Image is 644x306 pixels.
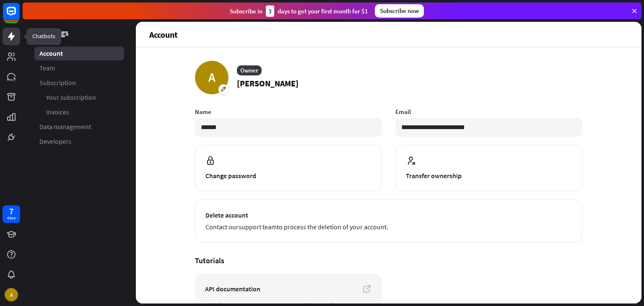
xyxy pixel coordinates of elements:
a: Data management [34,120,124,134]
span: Team [39,64,55,73]
div: days [7,215,16,221]
a: Invoices [34,105,124,119]
button: Open LiveChat chat widget [7,3,32,29]
span: Contact our to process the deletion of your account. [205,222,572,232]
header: Settings [23,27,136,38]
span: Developers [39,137,71,146]
span: Your subscription [46,93,96,102]
a: support team [239,223,277,231]
div: A [5,288,18,301]
label: Name [195,108,382,116]
span: Data management [39,122,91,131]
div: 3 [266,5,274,17]
span: Account [39,49,63,58]
span: Change password [205,171,371,181]
div: Subscribe in days to get your first month for $1 [230,5,368,17]
div: Subscribe now [375,4,424,18]
p: [PERSON_NAME] [237,77,299,90]
h4: Tutorials [195,256,582,265]
span: Transfer ownership [406,171,572,181]
a: Developers [34,135,124,148]
button: Delete account Contact oursupport teamto process the deletion of your account. [195,200,582,242]
a: 7 days [3,205,20,223]
label: Email [395,108,582,116]
button: Transfer ownership [395,145,582,191]
span: API documentation [205,284,372,294]
a: Subscription [34,76,124,90]
a: Team [34,61,124,75]
div: A [195,61,229,94]
div: Owner [237,65,262,75]
header: Account [136,22,641,47]
div: 7 [9,207,13,215]
span: Invoices [46,108,69,117]
span: Subscription [39,78,76,87]
button: Change password [195,145,382,191]
span: Delete account [205,210,572,220]
a: Your subscription [34,91,124,104]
